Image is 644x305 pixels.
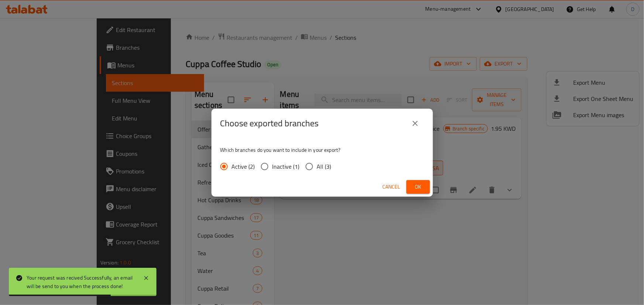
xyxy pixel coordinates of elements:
[406,180,430,194] button: Ok
[412,182,424,192] span: Ok
[272,162,300,171] span: Inactive (1)
[232,162,255,171] span: Active (2)
[406,115,424,132] button: close
[317,162,331,171] span: All (3)
[220,118,319,129] h2: Choose exported branches
[27,274,136,290] div: Your request was recived Successfully, an email will be send to you when the process done!
[220,146,424,154] p: Which branches do you want to include in your export?
[383,182,400,192] span: Cancel
[380,180,403,194] button: Cancel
